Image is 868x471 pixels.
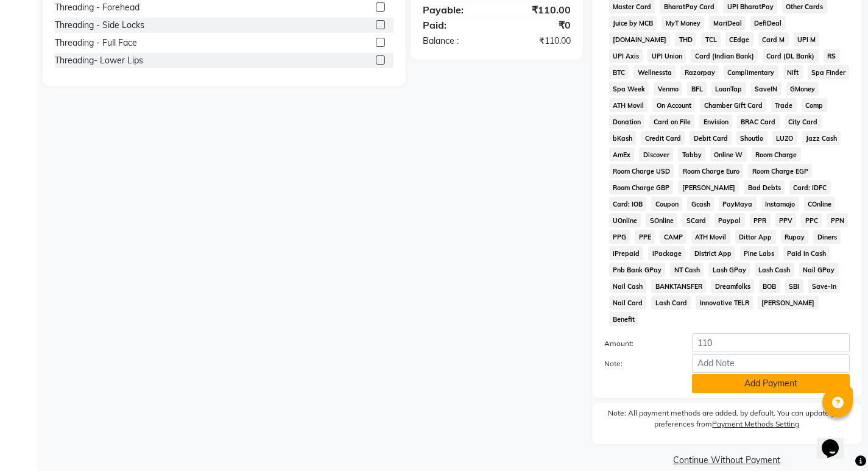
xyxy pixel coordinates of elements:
span: Razorpay [680,65,719,79]
span: Paid in Cash [783,246,830,260]
span: PPN [827,213,848,227]
span: Spa Week [609,82,649,96]
span: Innovative TELR [696,296,753,310]
span: Card M [758,32,789,46]
span: Card: IOB [609,197,647,211]
span: Instamojo [761,197,799,211]
span: CEdge [725,32,753,46]
span: UPI Union [647,49,686,63]
label: Note: [595,358,683,369]
span: Venmo [654,82,682,96]
span: RS [824,49,840,63]
span: AmEx [609,147,635,161]
span: On Account [652,98,695,112]
span: Jazz Cash [802,131,841,145]
span: Donation [609,115,645,129]
span: Pine Labs [740,246,778,260]
span: Lash Cash [755,263,794,277]
span: Card (DL Bank) [763,49,819,63]
span: Room Charge [752,147,801,161]
span: BRAC Card [737,115,780,129]
span: Dreamfolks [711,279,754,293]
div: Payable: [414,2,496,17]
input: Amount [692,333,850,352]
span: Wellnessta [633,65,676,79]
label: Payment Methods Setting [712,419,799,430]
label: Note: All payment methods are added, by default. You can update your preferences from [604,408,850,434]
span: Room Charge GBP [609,180,674,194]
span: UPI M [794,32,820,46]
span: Room Charge EGP [748,164,812,178]
span: PayMaya [719,197,757,211]
span: Trade [771,98,797,112]
span: GMoney [786,82,819,96]
span: NT Cash [670,263,704,277]
iframe: chat widget [817,422,856,459]
div: ₹110.00 [496,2,579,17]
span: Nail Card [609,296,647,310]
span: ATH Movil [691,230,730,244]
span: Debit Card [690,131,732,145]
a: Continue Without Payment [595,454,859,467]
span: Shoutlo [736,131,767,145]
div: ₹0 [496,18,579,32]
span: Room Charge Euro [679,164,743,178]
span: Online W [710,147,747,161]
span: Card on File [649,115,694,129]
span: Tabby [678,147,705,161]
span: Benefit [609,312,639,326]
span: Pnb Bank GPay [609,263,666,277]
div: Threading - Full Face [55,37,137,49]
span: COnline [804,197,836,211]
span: [DOMAIN_NAME] [609,32,671,46]
span: Comp [802,98,827,112]
span: SCard [682,213,710,227]
span: Discover [639,147,673,161]
span: LoanTap [711,82,746,96]
span: [PERSON_NAME] [678,180,739,194]
span: iPrepaid [609,246,644,260]
div: ₹110.00 [496,35,579,48]
span: Credit Card [641,131,685,145]
span: UOnline [609,213,641,227]
span: LUZO [772,131,797,145]
span: Card (Indian Bank) [691,49,758,63]
span: PPC [801,213,822,227]
div: Threading - Forehead [55,1,139,14]
span: Juice by MCB [609,16,657,30]
div: Threading - Side Locks [55,19,144,32]
span: PPE [635,230,655,244]
span: bKash [609,131,637,145]
span: MyT Money [662,16,704,30]
span: THD [675,32,696,46]
span: BFL [687,82,707,96]
span: CAMP [660,230,686,244]
span: Save-In [808,279,841,293]
span: Nail GPay [799,263,839,277]
span: ATH Movil [609,98,648,112]
input: Add Note [692,354,850,373]
span: Dittor App [735,230,776,244]
span: Bad Debts [744,180,785,194]
span: Coupon [651,197,682,211]
button: Add Payment [692,374,850,393]
span: UPI Axis [609,49,643,63]
span: Paypal [715,213,745,227]
span: BANKTANSFER [651,279,706,293]
span: iPackage [648,246,685,260]
div: Paid: [414,18,496,32]
span: SaveIN [751,82,782,96]
span: PPR [750,213,771,227]
span: Lash GPay [708,263,750,277]
span: Spa Finder [808,65,850,79]
span: Nift [783,65,803,79]
span: City Card [785,115,822,129]
span: Diners [813,230,841,244]
span: [PERSON_NAME] [758,296,819,310]
span: Room Charge USD [609,164,674,178]
div: Threading- Lower Lips [55,54,143,67]
span: Card: IDFC [789,180,831,194]
span: SOnline [646,213,677,227]
span: PPG [609,230,630,244]
span: DefiDeal [750,16,786,30]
